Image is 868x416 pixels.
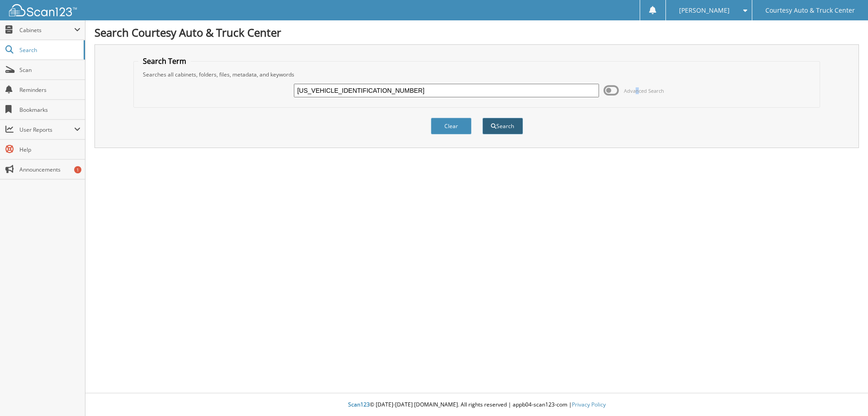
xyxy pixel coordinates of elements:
span: User Reports [19,126,74,134]
div: 1 [74,166,81,173]
legend: Search Term [138,56,191,66]
span: [PERSON_NAME] [679,8,730,13]
div: Searches all cabinets, folders, files, metadata, and keywords [138,71,816,78]
span: Scan [19,66,80,74]
span: Cabinets [19,26,74,34]
div: © [DATE]-[DATE] [DOMAIN_NAME]. All rights reserved | appb04-scan123-com | [85,394,868,416]
span: Reminders [19,86,80,94]
span: Advanced Search [624,87,664,94]
button: Clear [431,118,472,134]
span: Bookmarks [19,106,80,114]
img: scan123-logo-white.svg [9,4,77,16]
button: Search [482,118,523,134]
span: Search [19,46,79,54]
span: Scan123 [348,401,370,408]
span: Courtesy Auto & Truck Center [765,8,855,13]
span: Help [19,146,80,153]
a: Privacy Policy [572,401,606,408]
span: Announcements [19,166,80,173]
h1: Search Courtesy Auto & Truck Center [94,25,859,40]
